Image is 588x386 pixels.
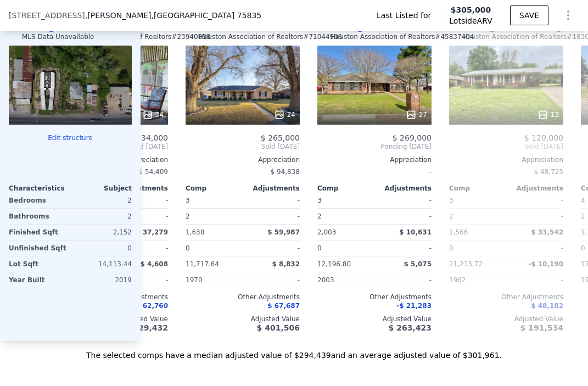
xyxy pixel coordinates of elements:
div: - [245,193,300,208]
div: - [245,209,300,224]
span: 12,196.80 [317,260,351,268]
div: 2 [72,193,132,208]
span: 3 [186,197,190,204]
div: 13 [537,109,559,120]
button: SAVE [510,5,548,25]
span: $ 10,631 [399,228,432,236]
span: $ 48,725 [534,168,563,176]
span: [STREET_ADDRESS] [9,10,85,21]
span: $ 269,000 [393,133,432,142]
div: 2019 [72,272,132,288]
div: Other Adjustments [317,293,432,301]
div: Houston Association of Realtors # 45837404 [331,32,474,41]
div: 2003 [317,272,372,288]
span: Last Listed for [377,10,431,21]
div: Finished Sqft [9,225,68,240]
span: $ 8,832 [272,260,300,268]
div: 2,152 [72,225,132,240]
div: - [508,240,563,256]
span: 3 [317,197,322,204]
div: - [113,209,168,224]
div: Other Adjustments [449,293,563,301]
span: $ 33,542 [531,228,563,236]
div: Year Built [9,272,68,288]
div: - [245,240,300,256]
div: Comp [186,184,243,193]
span: -$ 4,608 [138,260,168,268]
div: 2 [317,209,372,224]
span: 0 [186,244,190,252]
span: 11,717.64 [186,260,219,268]
div: 24 [274,109,295,120]
span: 1,638 [186,228,204,236]
div: Adjusted Value [449,315,563,323]
div: - [317,164,432,180]
div: 0 [72,240,132,256]
div: Adjustments [374,184,432,193]
div: 2 [72,209,132,224]
div: - [113,272,168,288]
div: Subject [70,184,132,193]
span: $305,000 [451,5,491,14]
div: Bedrooms [9,193,68,208]
span: 4 [581,197,585,204]
div: - [113,240,168,256]
span: $ 263,423 [389,323,432,332]
div: MLS Data Unavailable [22,32,94,41]
div: - [377,209,432,224]
div: Lot Sqft [9,256,68,272]
span: -$ 21,283 [396,302,432,310]
div: - [245,272,300,288]
span: $ 62,760 [136,302,168,310]
div: - [508,193,563,208]
div: - [377,193,432,208]
div: 1970 [186,272,240,288]
span: $ 37,279 [136,228,168,236]
span: $ 94,838 [271,168,300,176]
span: $ 134,000 [129,133,168,142]
div: Adjusted Value [317,315,432,323]
span: $ 48,182 [531,302,563,310]
div: Adjustments [506,184,563,193]
div: 34 [142,109,164,120]
span: Sold [DATE] [449,142,563,151]
span: Lotside ARV [449,15,492,26]
div: 2 [449,209,504,224]
div: Characteristics [9,184,70,193]
span: -$ 10,190 [528,260,563,268]
div: Appreciation [449,155,563,164]
span: $ 59,987 [267,228,300,236]
span: 0 [449,244,453,252]
button: Edit structure [9,133,132,142]
div: 2 [186,209,240,224]
span: $ 265,000 [261,133,300,142]
div: - [113,193,168,208]
span: $ 191,534 [520,323,563,332]
span: 1,566 [449,228,468,236]
div: - [508,272,563,288]
span: $ 5,075 [404,260,432,268]
span: Sold [DATE] [186,142,300,151]
span: 0 [317,244,322,252]
div: Comp [449,184,506,193]
span: Pending [DATE] [317,142,432,151]
span: $ 229,432 [125,323,168,332]
div: Unfinished Sqft [9,240,68,256]
span: 21,213.72 [449,260,483,268]
div: - [377,240,432,256]
div: 14,113.44 [72,256,132,272]
div: Comp [317,184,374,193]
span: , [GEOGRAPHIC_DATA] 75835 [152,11,262,20]
span: 3 [449,197,453,204]
div: Adjustments [243,184,300,193]
span: $ 120,000 [524,133,563,142]
span: 2,003 [317,228,336,236]
div: Appreciation [186,155,300,164]
div: Appreciation [317,155,432,164]
span: $ 54,409 [139,168,168,176]
div: Other Adjustments [186,293,300,301]
div: Bathrooms [9,209,68,224]
span: 0 [581,244,585,252]
span: $ 401,506 [257,323,300,332]
div: - [377,272,432,288]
